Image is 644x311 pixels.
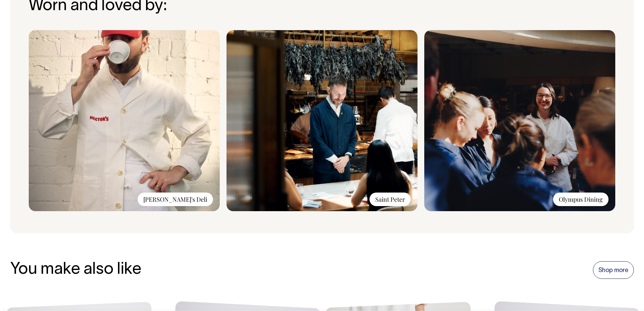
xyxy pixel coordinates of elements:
div: Olympus Dining [553,193,609,206]
div: [PERSON_NAME]'s Deli [138,193,213,206]
img: Olympus_-_Worn__Loved_By.png [424,30,615,211]
img: Hectors-Deli-2.jpg [29,30,220,211]
h3: You make also like [10,261,141,279]
a: Shop more [593,261,634,279]
img: Saint_Peter_-_Worn_Loved_By.png [226,30,418,211]
div: Saint Peter [369,193,411,206]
